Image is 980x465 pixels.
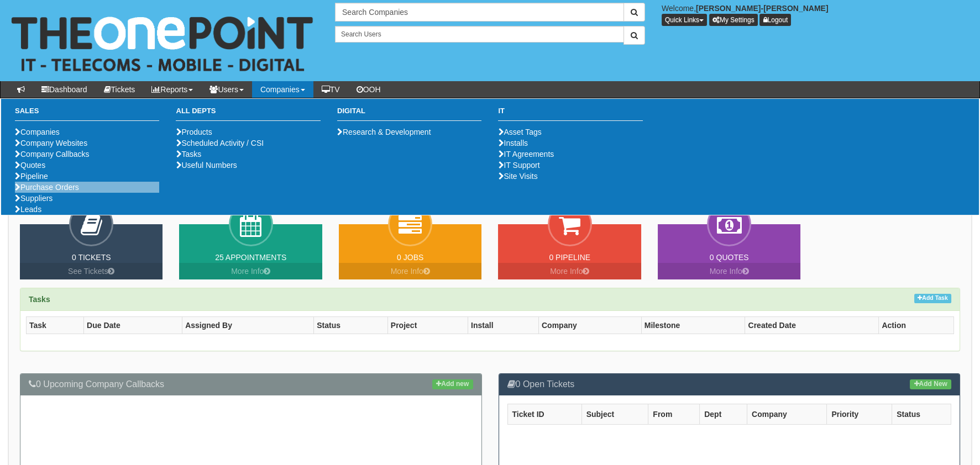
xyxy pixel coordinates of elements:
div: Welcome, [653,3,980,26]
a: More Info [179,263,322,279]
a: Products [176,128,212,136]
a: Companies [252,81,313,98]
th: Task [27,316,84,334]
a: Add New [910,379,951,389]
th: Ticket ID [507,404,581,424]
strong: Tasks [29,295,50,304]
th: From [648,404,700,424]
input: Search Companies [335,3,624,22]
a: OOH [348,81,389,98]
h3: All Depts [176,107,320,121]
a: Purchase Orders [15,183,79,192]
a: Installs [498,139,528,147]
th: Milestone [641,316,745,334]
a: Leads [15,205,41,214]
a: IT Support [498,161,539,170]
h3: Sales [15,107,159,121]
a: More Info [498,263,641,279]
a: Add new [432,379,473,389]
a: Company Callbacks [15,150,90,158]
th: Priority [827,404,892,424]
a: TV [313,81,348,98]
h3: 0 Upcoming Company Callbacks [29,379,473,389]
a: Asset Tags [498,128,541,136]
a: Tickets [96,81,144,98]
a: More Info [658,263,800,279]
a: Dashboard [33,81,96,98]
h3: IT [498,107,642,121]
a: Research & Development [337,128,431,136]
th: Status [314,316,388,334]
a: Site Visits [498,172,537,181]
a: Scheduled Activity / CSI [176,139,264,147]
a: More Info [339,263,481,279]
a: Users [201,81,252,98]
a: 0 Quotes [710,253,749,262]
a: Useful Numbers [176,161,237,170]
a: Company Websites [15,139,87,147]
th: Due Date [84,316,182,334]
a: 0 Jobs [397,253,423,262]
th: Company [747,404,827,424]
a: 25 Appointments [215,253,286,262]
a: Suppliers [15,194,53,203]
button: Quick Links [662,14,707,26]
th: Project [387,316,468,334]
th: Action [879,316,954,334]
b: [PERSON_NAME]-[PERSON_NAME] [696,4,829,13]
a: My Settings [709,14,758,26]
a: See Tickets [20,263,163,279]
h3: Digital [337,107,481,121]
a: Tasks [176,150,201,158]
a: Quotes [15,161,45,170]
a: 0 Tickets [72,253,111,262]
th: Status [892,404,951,424]
th: Dept [700,404,747,424]
input: Search Users [335,26,624,43]
h3: 0 Open Tickets [507,379,952,389]
a: Reports [143,81,201,98]
th: Assigned By [182,316,314,334]
a: Logout [759,14,791,26]
a: Companies [15,128,60,136]
a: 0 Pipeline [549,253,590,262]
a: Add Task [914,294,951,303]
th: Created Date [745,316,879,334]
th: Company [538,316,641,334]
a: IT Agreements [498,150,554,158]
th: Subject [581,404,648,424]
a: Pipeline [15,172,48,181]
th: Install [468,316,539,334]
